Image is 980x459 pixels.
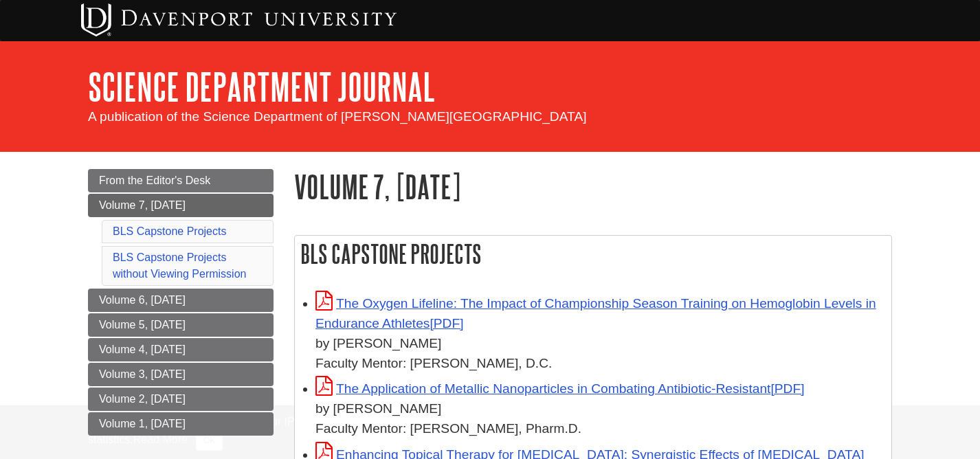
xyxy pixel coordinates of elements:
a: Volume 3, [DATE] [88,363,274,386]
span: Volume 2, [DATE] [99,393,186,405]
img: Davenport University [81,3,397,36]
div: by [PERSON_NAME] Faculty Mentor: [PERSON_NAME], Pharm.D. [315,399,884,439]
a: Volume 7, [DATE] [88,194,274,217]
a: From the Editor's Desk [88,169,274,192]
a: Volume 5, [DATE] [88,313,274,337]
span: From the Editor's Desk [99,175,210,186]
a: Volume 1, [DATE] [88,412,274,436]
span: Volume 4, [DATE] [99,344,186,355]
a: BLS Capstone Projects [113,225,226,237]
a: Link opens in new window [315,381,804,396]
a: Volume 2, [DATE] [88,388,274,411]
a: Volume 6, [DATE] [88,289,274,312]
span: A publication of the Science Department of [PERSON_NAME][GEOGRAPHIC_DATA] [88,109,587,124]
div: by [PERSON_NAME] Faculty Mentor: [PERSON_NAME], D.C. [315,334,884,374]
h1: Volume 7, [DATE] [294,169,892,204]
span: Volume 5, [DATE] [99,319,186,331]
a: BLS Capstone Projects without Viewing Permission [113,251,246,280]
a: Science Department Journal [88,65,435,108]
a: Volume 4, [DATE] [88,338,274,361]
h2: BLS Capstone Projects [295,236,891,272]
a: Link opens in new window [315,296,876,331]
span: Volume 1, [DATE] [99,418,186,429]
span: Volume 6, [DATE] [99,294,186,306]
span: Volume 3, [DATE] [99,368,186,380]
span: Volume 7, [DATE] [99,199,186,211]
